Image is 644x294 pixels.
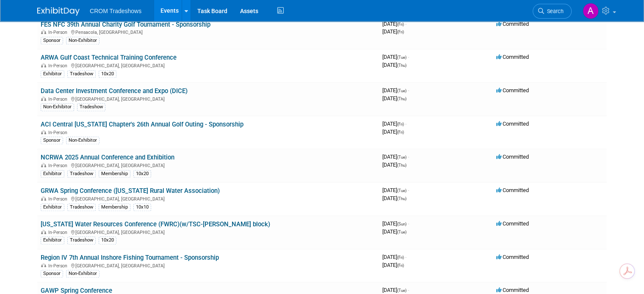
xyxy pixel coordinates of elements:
[496,187,529,193] span: Committed
[48,263,70,269] span: In-Person
[99,203,130,211] div: Membership
[397,263,404,268] span: (Fri)
[382,195,406,201] span: [DATE]
[41,228,376,235] div: [GEOGRAPHIC_DATA], [GEOGRAPHIC_DATA]
[48,163,70,168] span: In-Person
[77,103,105,111] div: Tradeshow
[41,103,74,111] div: Non-Exhibitor
[41,230,46,234] img: In-Person Event
[408,287,409,293] span: -
[41,187,220,195] a: GRWA Spring Conference ([US_STATE] Rural Water Association)
[41,162,376,168] div: [GEOGRAPHIC_DATA], [GEOGRAPHIC_DATA]
[405,121,406,127] span: -
[99,170,130,178] div: Membership
[397,30,404,34] span: (Fri)
[41,95,376,102] div: [GEOGRAPHIC_DATA], [GEOGRAPHIC_DATA]
[41,195,376,202] div: [GEOGRAPHIC_DATA], [GEOGRAPHIC_DATA]
[405,21,406,27] span: -
[48,196,70,202] span: In-Person
[99,70,116,78] div: 10x20
[41,236,64,244] div: Exhibitor
[41,170,64,178] div: Exhibitor
[48,230,70,235] span: In-Person
[533,4,572,19] a: Search
[41,270,63,278] div: Sponsor
[41,196,46,201] img: In-Person Event
[408,187,409,193] span: -
[397,255,404,260] span: (Fri)
[382,87,409,93] span: [DATE]
[382,220,409,227] span: [DATE]
[41,28,376,35] div: Pensacola, [GEOGRAPHIC_DATA]
[41,37,63,44] div: Sponsor
[397,196,406,201] span: (Thu)
[41,70,64,78] div: Exhibitor
[496,21,529,27] span: Committed
[397,188,406,193] span: (Tue)
[48,130,70,135] span: In-Person
[41,154,174,161] a: NCRWA 2025 Annual Conference and Exhibition
[66,137,100,144] div: Non-Exhibitor
[48,63,70,69] span: In-Person
[382,162,406,168] span: [DATE]
[408,154,409,160] span: -
[496,121,529,127] span: Committed
[496,154,529,160] span: Committed
[382,129,404,135] span: [DATE]
[99,236,116,244] div: 10x20
[408,87,409,93] span: -
[496,287,529,293] span: Committed
[397,230,406,234] span: (Tue)
[382,262,404,268] span: [DATE]
[382,95,406,102] span: [DATE]
[41,54,177,61] a: ARWA Gulf Coast Technical Training Conference
[41,87,188,95] a: Data Center Investment Conference and Expo (DICE)
[397,163,406,168] span: (Thu)
[382,28,404,35] span: [DATE]
[41,203,64,211] div: Exhibitor
[41,63,46,67] img: In-Person Event
[67,236,96,244] div: Tradeshow
[41,30,46,34] img: In-Person Event
[496,254,529,260] span: Committed
[382,254,406,260] span: [DATE]
[67,203,96,211] div: Tradeshow
[66,270,100,278] div: Non-Exhibitor
[41,254,219,261] a: Region IV 7th Annual Inshore Fishing Tournament - Sponsorship
[496,87,529,93] span: Committed
[67,170,96,178] div: Tradeshow
[397,88,406,93] span: (Tue)
[90,8,141,14] span: CROM Tradeshows
[133,203,151,211] div: 10x10
[496,54,529,60] span: Committed
[382,62,406,68] span: [DATE]
[41,263,46,267] img: In-Person Event
[41,220,270,228] a: [US_STATE] Water Resources Conference (FWRC)(w/TSC-[PERSON_NAME] block)
[48,30,70,35] span: In-Person
[496,220,529,227] span: Committed
[382,228,406,235] span: [DATE]
[397,122,404,126] span: (Fri)
[48,96,70,102] span: In-Person
[41,262,376,269] div: [GEOGRAPHIC_DATA], [GEOGRAPHIC_DATA]
[397,55,406,60] span: (Tue)
[397,63,406,68] span: (Thu)
[397,155,406,159] span: (Tue)
[41,130,46,134] img: In-Person Event
[408,54,409,60] span: -
[397,288,406,293] span: (Tue)
[583,3,599,19] img: Alicia Walker
[41,62,376,69] div: [GEOGRAPHIC_DATA], [GEOGRAPHIC_DATA]
[41,121,243,128] a: ACI Central [US_STATE] Chapter's 26th Annual Golf Outing - Sponsorship
[382,187,409,193] span: [DATE]
[405,254,406,260] span: -
[408,220,409,227] span: -
[397,22,404,27] span: (Fri)
[382,121,406,127] span: [DATE]
[66,37,100,44] div: Non-Exhibitor
[67,70,96,78] div: Tradeshow
[41,163,46,167] img: In-Person Event
[41,21,210,28] a: FES NFC 39th Annual Charity Golf Tournament - Sponsorship
[382,21,406,27] span: [DATE]
[382,287,409,293] span: [DATE]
